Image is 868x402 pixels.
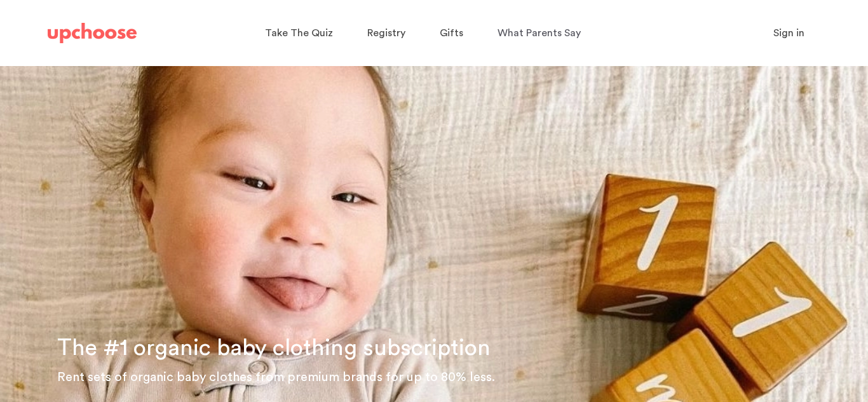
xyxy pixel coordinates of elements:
button: Sign in [757,20,820,46]
span: What Parents Say [498,28,581,38]
img: UpChoose [48,23,137,43]
span: Gifts [440,28,463,38]
p: Rent sets of organic baby clothes from premium brands for up to 80% less. [57,367,853,387]
a: UpChoose [48,20,137,46]
a: Take The Quiz [265,21,337,46]
span: Registry [367,28,405,38]
a: What Parents Say [498,21,585,46]
a: Registry [367,21,409,46]
span: The #1 organic baby clothing subscription [57,337,491,359]
a: Gifts [440,21,467,46]
span: Sign in [773,28,804,38]
span: Take The Quiz [265,28,333,38]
